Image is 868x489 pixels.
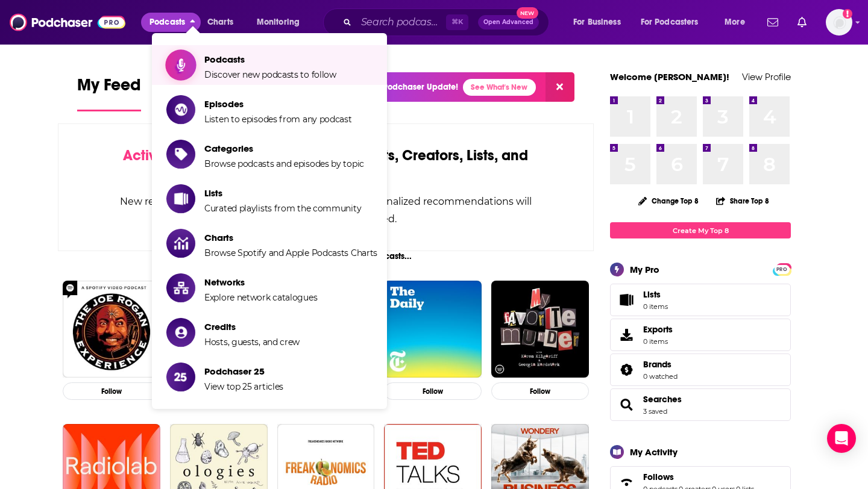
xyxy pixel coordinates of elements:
[204,98,352,110] span: Episodes
[715,189,770,213] button: Share Top 8
[643,337,673,346] span: 0 items
[204,158,364,169] span: Browse podcasts and episodes by topic
[517,7,538,19] span: New
[643,324,673,335] span: Exports
[643,289,661,300] span: Lists
[204,203,361,214] span: Curated playlists from the community
[775,265,789,274] span: PRO
[725,14,745,31] span: More
[610,388,791,421] span: Searches
[446,14,468,30] span: ⌘ K
[257,14,300,31] span: Monitoring
[58,251,594,261] div: Not sure who to follow? Try these podcasts...
[77,75,141,111] a: My Feed
[826,9,852,36] span: Logged in as llapalomento
[200,13,241,32] a: Charts
[614,291,638,308] span: Lists
[826,9,852,36] button: Show profile menu
[631,193,706,208] button: Change Top 8
[491,281,589,378] img: My Favorite Murder with Karen Kilgariff and Georgia Hardstark
[119,193,533,228] div: New releases, episode reviews, guest credits, and personalized recommendations will begin to appe...
[77,75,141,102] span: My Feed
[478,15,539,30] button: Open AdvancedNew
[204,276,317,288] span: Networks
[207,14,233,31] span: Charts
[827,424,856,453] div: Open Intercom Messenger
[204,292,317,303] span: Explore network catalogues
[204,248,377,258] span: Browse Spotify and Apple Podcasts Charts
[573,14,621,31] span: For Business
[630,264,659,275] div: My Pro
[643,394,682,405] a: Searches
[384,281,482,378] img: The Daily
[204,366,283,377] span: Podchaser 25
[610,284,791,316] a: Lists
[123,146,247,164] span: Activate your Feed
[643,407,667,416] a: 3 saved
[610,354,791,386] span: Brands
[643,472,754,482] a: Follows
[614,396,638,413] a: Searches
[204,321,300,332] span: Credits
[643,372,678,381] a: 0 watched
[565,13,636,32] button: open menu
[643,302,668,311] span: 0 items
[633,13,716,32] button: open menu
[204,69,336,80] span: Discover new podcasts to follow
[384,382,482,400] button: Follow
[643,359,671,370] span: Brands
[614,361,638,378] a: Brands
[610,71,729,83] a: Welcome [PERSON_NAME]!
[63,281,160,378] img: The Joe Rogan Experience
[204,114,352,125] span: Listen to episodes from any podcast
[641,14,699,31] span: For Podcasters
[716,13,760,32] button: open menu
[793,12,811,33] a: Show notifications dropdown
[63,382,160,400] button: Follow
[826,9,852,36] img: User Profile
[204,337,300,347] span: Hosts, guests, and crew
[763,12,783,33] a: Show notifications dropdown
[643,472,674,482] span: Follows
[643,359,678,370] a: Brands
[491,382,589,400] button: Follow
[204,187,361,199] span: Lists
[335,8,561,36] div: Search podcasts, credits, & more...
[204,381,283,392] span: View top 25 articles
[149,14,185,31] span: Podcasts
[483,19,533,25] span: Open Advanced
[204,54,336,65] span: Podcasts
[614,326,638,343] span: Exports
[630,446,678,458] div: My Activity
[643,289,668,300] span: Lists
[356,13,446,32] input: Search podcasts, credits, & more...
[610,319,791,351] a: Exports
[775,264,789,273] a: PRO
[610,222,791,238] a: Create My Top 8
[204,143,364,154] span: Categories
[141,13,201,32] button: close menu
[248,13,315,32] button: open menu
[463,79,536,96] a: See What's New
[742,71,791,83] a: View Profile
[119,147,533,182] div: by following Podcasts, Creators, Lists, and other Users!
[843,9,852,19] svg: Add a profile image
[10,11,125,34] img: Podchaser - Follow, Share and Rate Podcasts
[204,232,377,243] span: Charts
